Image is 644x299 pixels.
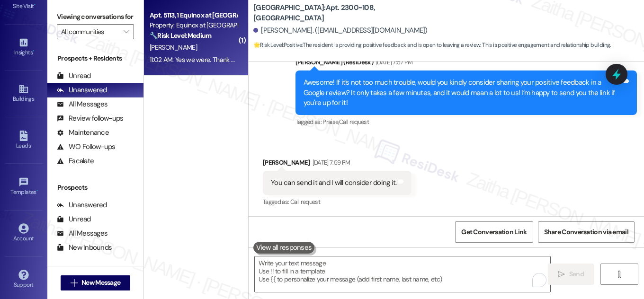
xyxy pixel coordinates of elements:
label: Viewing conversations for [57,9,134,24]
div: Apt. 5113, 1 Equinox at [GEOGRAPHIC_DATA] [150,10,237,20]
span: Praise , [322,118,339,126]
div: All Messages [57,99,107,109]
div: All Messages [57,229,107,238]
i:  [558,271,565,278]
div: New Inbounds [57,243,112,253]
button: Share Conversation via email [538,221,635,243]
div: Prospects [47,183,143,193]
div: [DATE] 7:57 PM [373,57,413,67]
div: Property: Equinox at [GEOGRAPHIC_DATA] [150,20,237,30]
div: [PERSON_NAME]. ([EMAIL_ADDRESS][DOMAIN_NAME]) [253,26,428,35]
div: Tagged as: [295,115,637,129]
span: • [36,187,38,194]
a: Account [5,220,43,246]
div: Unanswered [57,200,107,210]
strong: 🌟 Risk Level: Positive [253,41,302,49]
div: Awesome! If it’s not too much trouble, would you kindly consider sharing your positive feedback i... [304,78,622,108]
div: Maintenance [57,128,109,138]
span: • [33,48,34,54]
div: Unanswered [57,85,107,95]
div: You can send it and I will consider doing it. [271,178,396,188]
div: [PERSON_NAME] (ResiDesk) [295,57,637,70]
a: Templates • [5,174,43,200]
a: Leads [5,128,43,153]
span: Share Conversation via email [544,227,628,237]
div: 11:02 AM: Yes we were. Thank you [150,55,241,64]
span: [PERSON_NAME] [150,43,197,52]
div: [DATE] 7:59 PM [310,158,350,167]
div: Review follow-ups [57,114,123,123]
input: All communities [61,24,119,39]
a: Insights • [5,35,43,60]
b: [GEOGRAPHIC_DATA]: Apt. 2300~108, [GEOGRAPHIC_DATA] [253,3,443,23]
div: Escalate [57,156,94,166]
div: Tagged as: [263,195,411,209]
i:  [124,28,129,35]
textarea: To enrich screen reader interactions, please activate Accessibility in Grammarly extension settings [255,256,550,292]
div: [PERSON_NAME] [263,158,411,171]
button: New Message [61,275,131,290]
button: Get Conversation Link [455,221,533,243]
div: Unread [57,214,91,224]
div: WO Follow-ups [57,142,115,152]
div: Prospects + Residents [47,53,143,63]
span: Call request [290,198,320,206]
div: Unread [57,71,91,81]
span: New Message [81,278,120,288]
span: : The resident is providing positive feedback and is open to leaving a review. This is positive e... [253,40,611,50]
i:  [71,279,78,287]
span: Call request [339,118,369,126]
span: Send [569,269,584,279]
span: • [34,1,36,8]
span: Get Conversation Link [461,227,527,237]
strong: 🔧 Risk Level: Medium [150,31,211,40]
button: Send [548,264,594,285]
i:  [616,271,623,278]
a: Buildings [5,81,43,106]
a: Support [5,267,43,292]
